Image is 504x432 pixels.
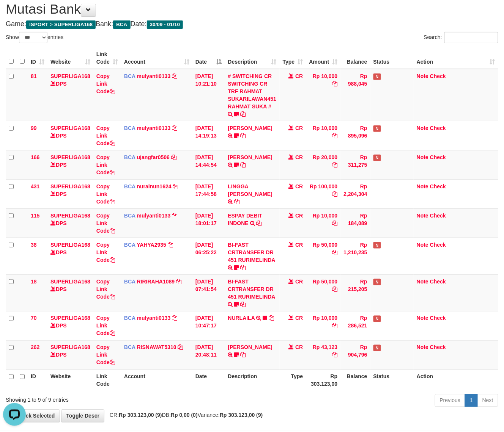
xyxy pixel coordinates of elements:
[295,279,303,285] span: CR
[192,208,225,238] td: [DATE] 18:01:17
[228,73,277,110] a: # SWITCHING CR SWITCHING CR TRF RAHMAT SUKARILAWAN451 RAHMAT SUKA #
[192,274,225,311] td: [DATE] 07:41:54
[295,125,303,131] span: CR
[225,369,280,391] th: Description
[19,32,47,43] select: Showentries
[28,369,47,391] th: ID
[119,412,162,418] strong: Rp 303.123,00 (9)
[341,47,370,69] th: Balance
[295,73,303,79] span: CR
[430,279,446,285] a: Check
[430,213,446,219] a: Check
[172,73,177,79] a: Copy mulyanti0133 to clipboard
[96,242,115,263] a: Copy Link Code
[6,2,498,17] h1: Mutasi Bank
[417,73,428,79] a: Note
[137,183,172,189] a: nurainun1624
[228,213,263,226] a: ESPAY DEBIT INDONE
[373,74,381,80] span: Has Note
[228,183,272,197] a: LINGGA [PERSON_NAME]
[61,410,104,423] a: Toggle Descr
[235,199,240,205] a: Copy LINGGA ADITYA PRAT to clipboard
[47,69,93,121] td: DPS
[417,344,428,351] a: Note
[417,125,428,131] a: Note
[96,125,115,146] a: Copy Link Code
[192,179,225,208] td: [DATE] 17:44:58
[373,242,381,249] span: Has Note
[96,183,115,205] a: Copy Link Code
[341,150,370,179] td: Rp 311,275
[332,191,338,197] a: Copy Rp 100,000 to clipboard
[31,242,37,248] span: 38
[192,69,225,121] td: [DATE] 10:21:10
[6,393,204,404] div: Showing 1 to 9 of 9 entries
[465,394,478,407] a: 1
[121,369,192,391] th: Account
[6,410,60,423] a: Check Selected
[306,121,341,150] td: Rp 10,000
[430,315,446,321] a: Check
[26,20,96,29] span: ISPORT > SUPERLIGA168
[373,345,381,351] span: Has Note
[192,121,225,150] td: [DATE] 14:19:13
[168,242,173,248] a: Copy YAHYA2935 to clipboard
[430,344,446,351] a: Check
[417,242,428,248] a: Note
[444,32,498,43] input: Search:
[137,125,171,131] a: mulyanti0133
[228,125,272,131] a: [PERSON_NAME]
[96,73,115,94] a: Copy Link Code
[93,47,121,69] th: Link Code: activate to sort column ascending
[3,3,26,26] button: Open LiveChat chat widget
[306,179,341,208] td: Rp 100,000
[373,279,381,285] span: Has Note
[269,315,274,321] a: Copy NURLAILA to clipboard
[31,279,37,285] span: 18
[124,125,135,131] span: BCA
[31,125,37,131] span: 99
[370,47,414,69] th: Status
[417,279,428,285] a: Note
[124,344,135,351] span: BCA
[341,369,370,391] th: Balance
[240,111,246,117] a: Copy # SWITCHING CR SWITCHING CR TRF RAHMAT SUKARILAWAN451 RAHMAT SUKA # to clipboard
[430,154,446,160] a: Check
[257,220,262,226] a: Copy ESPAY DEBIT INDONE to clipboard
[240,301,246,307] a: Copy BI-FAST CRTRANSFER DR 451 RURIMELINDA to clipboard
[332,286,338,292] a: Copy Rp 50,000 to clipboard
[124,183,135,189] span: BCA
[50,154,90,160] a: SUPERLIGA168
[192,47,225,69] th: Date: activate to sort column descending
[192,150,225,179] td: [DATE] 14:44:54
[295,344,303,351] span: CR
[306,238,341,274] td: Rp 50,000
[31,183,39,189] span: 431
[124,213,135,219] span: BCA
[225,274,280,311] td: BI-FAST CRTRANSFER DR 451 RURIMELINDA
[424,32,498,43] label: Search:
[192,369,225,391] th: Date
[228,344,272,351] a: [PERSON_NAME]
[124,242,135,248] span: BCA
[192,340,225,369] td: [DATE] 20:48:11
[225,238,280,274] td: BI-FAST CRTRANSFER DR 451 RURIMELINDA
[477,394,498,407] a: Next
[96,315,115,337] a: Copy Link Code
[137,154,170,160] a: ujangfar0506
[295,242,303,248] span: CR
[414,369,498,391] th: Action
[31,73,37,79] span: 81
[173,183,178,189] a: Copy nurainun1624 to clipboard
[220,412,263,418] strong: Rp 303.123,00 (9)
[96,154,115,175] a: Copy Link Code
[225,47,280,69] th: Description: activate to sort column ascending
[306,274,341,311] td: Rp 50,000
[50,242,90,248] a: SUPERLIGA168
[341,340,370,369] td: Rp 904,796
[172,315,177,321] a: Copy mulyanti0133 to clipboard
[124,279,135,285] span: BCA
[341,179,370,208] td: Rp 2,204,304
[124,154,135,160] span: BCA
[295,315,303,321] span: CR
